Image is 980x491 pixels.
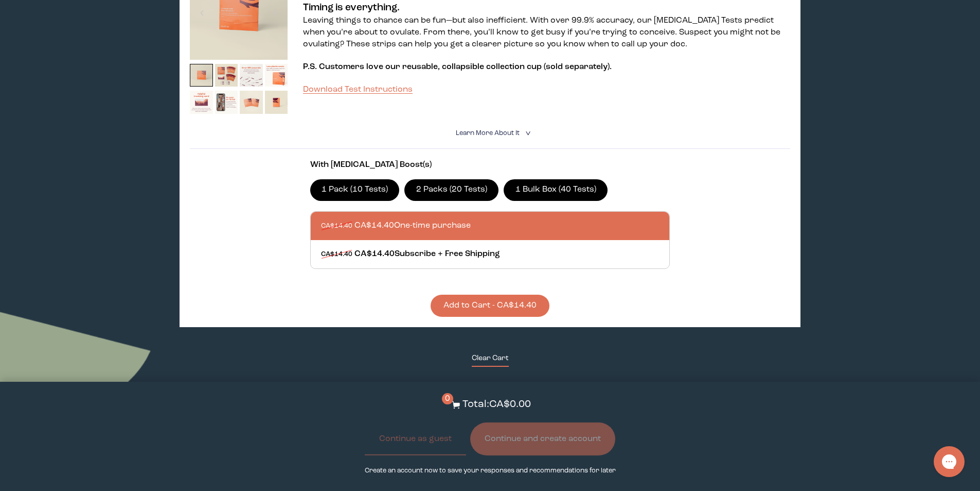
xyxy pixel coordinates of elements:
button: Continue and create account [470,422,615,455]
p: With [MEDICAL_DATA] Boost(s) [310,159,670,171]
img: thumbnail image [240,91,263,114]
img: thumbnail image [265,64,288,87]
button: Add to Cart - CA$14.40 [431,295,549,317]
img: thumbnail image [265,91,288,114]
p: Leaving things to chance can be fun—but also inefficient. With over 99.9% accuracy, our [MEDICAL_... [303,15,790,50]
p: Create an account now to save your responses and recommendations for later [365,466,616,476]
span: 0 [442,393,453,404]
img: thumbnail image [215,64,238,87]
iframe: Gorgias live chat messenger [929,443,970,481]
span: Learn More About it [456,130,520,137]
summary: Learn More About it < [456,128,525,138]
img: thumbnail image [190,91,213,114]
label: 2 Packs (20 Tests) [404,179,498,201]
img: thumbnail image [240,64,263,87]
img: thumbnail image [190,64,213,87]
button: Clear Cart [472,353,509,367]
span: . [610,63,612,71]
label: 1 Bulk Box (40 Tests) [504,179,608,201]
i: < [522,130,532,136]
strong: Timing is everything. [303,3,400,13]
img: thumbnail image [215,91,238,114]
span: P.S. Customers love our reusable, collapsible collection cup (sold separately) [303,63,610,71]
button: Continue as guest [365,422,466,455]
label: 1 Pack (10 Tests) [310,179,400,201]
a: Download Test Instructions [303,86,413,94]
p: Total: CA$0.00 [462,397,531,412]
